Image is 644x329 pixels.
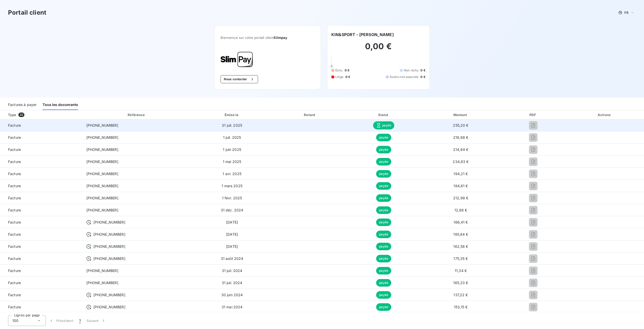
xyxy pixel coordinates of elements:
span: 214,64 € [453,147,468,152]
span: 100 [12,318,18,323]
span: 30 juin 2024 [221,293,243,297]
span: Facture [4,123,78,128]
div: Tous les documents [43,99,78,110]
span: [PHONE_NUMBER] [93,244,125,249]
span: payée [376,243,391,250]
span: payée [376,170,391,178]
span: [PHONE_NUMBER] [86,281,118,285]
button: Précédent [46,315,76,326]
span: 31 déc. 2024 [221,208,243,212]
span: payée [376,267,391,275]
h3: Portail client [8,8,46,17]
span: Facture [4,171,78,176]
span: [PHONE_NUMBER] [93,220,125,225]
h6: KIN&SPORT - [PERSON_NAME] [331,32,394,38]
span: Échu [335,68,343,73]
span: [PHONE_NUMBER] [86,147,118,152]
span: Facture [4,232,78,237]
div: PDF [502,112,564,117]
div: Retard [274,112,346,117]
span: 1 juin 2025 [223,147,241,152]
span: payée [376,158,391,166]
span: 212,98 € [453,196,468,200]
span: 0 [331,64,333,68]
span: payée [376,134,391,141]
span: Facture [4,135,78,140]
div: Actions [566,112,643,117]
button: Nous contacter [221,75,258,83]
span: 166,41 € [453,220,468,224]
span: payée [376,255,391,262]
span: 1 févr. 2025 [222,196,242,200]
span: 31 août 2024 [221,256,243,261]
div: Factures à payer [8,99,37,110]
span: 165,33 € [453,281,468,285]
span: 0 € [345,75,350,79]
span: [PHONE_NUMBER] [86,184,118,188]
span: 218,68 € [453,135,468,140]
div: Statut [348,112,419,117]
span: 1 mars 2025 [222,184,242,188]
span: [PHONE_NUMBER] [93,256,125,261]
span: Facture [4,244,78,249]
span: 31 mai 2024 [222,305,243,309]
span: 31 juil. 2025 [222,123,242,127]
span: [PHONE_NUMBER] [93,305,125,310]
span: payée [376,303,391,311]
span: 11,34 € [455,268,467,273]
span: payée [376,218,391,226]
span: [PHONE_NUMBER] [86,196,118,200]
div: Type [5,112,81,117]
span: [PHONE_NUMBER] [93,232,125,237]
span: Facture [4,147,78,152]
span: 0 € [420,75,425,79]
span: Facture [4,280,78,285]
span: [DATE] [226,220,238,224]
span: Avoirs non associés [390,75,418,79]
span: Facture [4,292,78,297]
span: payée [376,206,391,214]
span: Facture [4,159,78,164]
span: Facture [4,183,78,188]
span: 195,84 € [453,232,468,236]
span: [PHONE_NUMBER] [93,292,125,297]
h2: 0,00 € [331,41,425,57]
span: [PHONE_NUMBER] [86,123,118,127]
div: Référence [128,113,145,117]
span: 184,61 € [453,184,468,188]
span: [PHONE_NUMBER] [86,159,118,164]
span: 22 [18,113,24,117]
span: Facture [4,220,78,225]
span: 12,88 € [454,208,467,212]
span: 31 juil. 2024 [222,281,242,285]
span: payée [373,121,394,129]
span: 255,20 € [453,123,468,127]
span: 153,15 € [454,305,468,309]
span: 1 mai 2025 [223,159,241,164]
span: 1 avr. 2025 [223,172,241,176]
span: Non-échu [404,68,418,73]
span: Facture [4,208,78,213]
span: [PHONE_NUMBER] [86,172,118,176]
span: [PHONE_NUMBER] [86,208,118,212]
span: Facture [4,256,78,261]
span: 1 [79,318,81,323]
span: Facture [4,268,78,273]
button: Suivant [84,315,109,326]
span: Facture [4,196,78,201]
span: 0 € [420,68,425,73]
span: [DATE] [226,232,238,236]
span: payée [376,231,391,238]
button: 1 [76,315,84,326]
span: 194,21 € [453,172,468,176]
span: 31 juil. 2024 [222,268,242,273]
span: payée [376,146,391,153]
div: Montant [421,112,500,117]
span: payée [376,194,391,202]
span: 1 juil. 2025 [223,135,241,140]
span: 137,22 € [453,293,468,297]
span: 162,58 € [453,244,468,249]
span: FR [624,11,628,15]
span: Litige [335,75,343,79]
span: Facture [4,305,78,310]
